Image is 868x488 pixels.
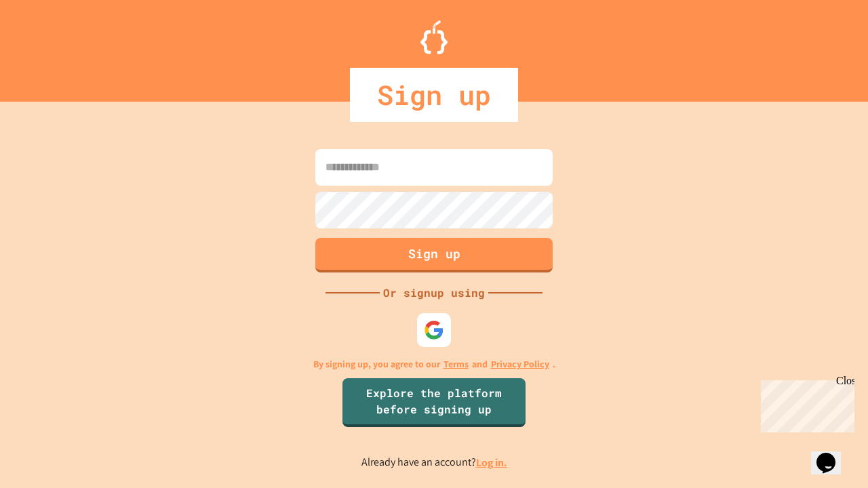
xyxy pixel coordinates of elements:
[811,434,854,474] iframe: chat widget
[313,357,555,371] p: By signing up, you agree to our and .
[315,238,553,272] button: Sign up
[476,455,507,470] a: Log in.
[361,454,507,471] p: Already have an account?
[342,378,526,427] a: Explore the platform before signing up
[424,320,444,340] img: google-icon.svg
[443,357,469,371] a: Terms
[380,285,488,301] div: Or signup using
[5,5,94,86] div: Chat with us now!Close
[350,68,518,122] div: Sign up
[491,357,549,371] a: Privacy Policy
[755,375,854,432] iframe: chat widget
[420,20,448,54] img: Logo.svg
